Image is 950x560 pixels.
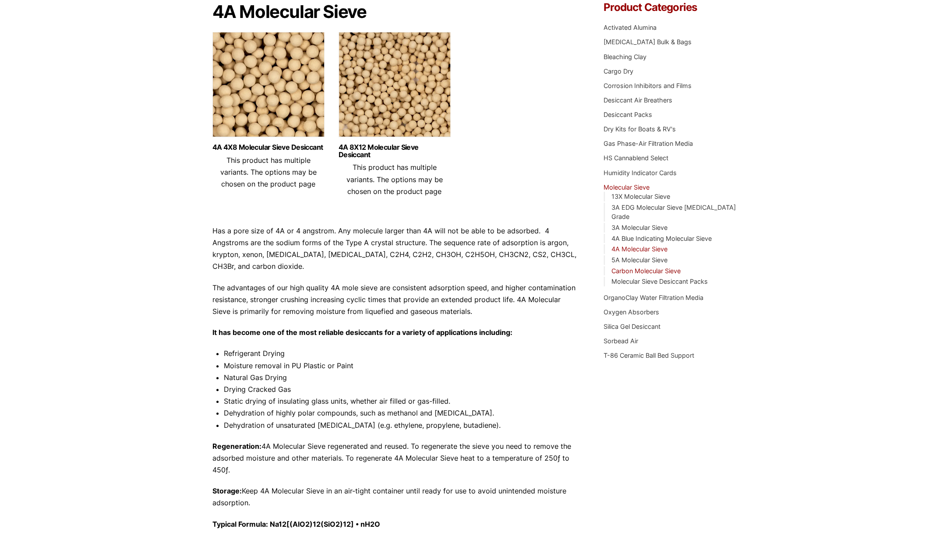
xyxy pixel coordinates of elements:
a: 4A Molecular Sieve [611,245,667,253]
a: Silica Gel Desiccant [604,323,660,330]
a: 3A Molecular Sieve [611,224,667,231]
a: 4A 4X8 Molecular Sieve Desiccant [212,144,325,151]
li: Moisture removal in PU Plastic or Paint [224,360,578,372]
strong: Regeneration: [212,442,261,451]
a: Molecular Sieve Desiccant Packs [611,278,707,285]
span: This product has multiple variants. The options may be chosen on the product page [346,163,443,195]
a: Molecular Sieve [604,183,650,191]
li: Static drying of insulating glass units, whether air filled or gas-filled. [224,395,578,407]
p: The advantages of our high quality 4A mole sieve are consistent adsorption speed, and higher cont... [212,282,578,318]
span: This product has multiple variants. The options may be chosen on the product page [220,156,317,188]
a: 13X Molecular Sieve [611,193,670,200]
a: Carbon Molecular Sieve [611,267,680,275]
a: 4A Blue Indicating Molecular Sieve [611,235,711,242]
strong: Storage: [212,486,242,495]
li: Dehydration of unsaturated [MEDICAL_DATA] (e.g. ethylene, propylene, butadiene). [224,419,578,431]
a: 3A EDG Molecular Sieve [MEDICAL_DATA] Grade [611,204,735,221]
a: Desiccant Air Breathers [604,96,672,104]
li: Drying Cracked Gas [224,384,578,395]
a: Activated Alumina [604,24,657,31]
li: Refrigerant Drying [224,348,578,359]
p: 4A Molecular Sieve regenerated and reused. To regenerate the sieve you need to remove the adsorbe... [212,440,578,476]
a: OrganoClay Water Filtration Media [604,294,703,301]
a: Oxygen Absorbers [604,308,659,316]
li: Natural Gas Drying [224,372,578,384]
a: 5A Molecular Sieve [611,256,667,264]
a: Corrosion Inhibitors and Films [604,82,692,89]
a: Dry Kits for Boats & RV's [604,125,676,133]
a: [MEDICAL_DATA] Bulk & Bags [604,38,692,46]
h1: 4A Molecular Sieve [212,2,578,21]
p: Has a pore size of 4A or 4 angstrom. Any molecule larger than 4A will not be able to be adsorbed.... [212,225,578,273]
strong: Typical Formula: Na12[(AlO2)12(SiO2)12] • nH2O [212,520,380,528]
a: Gas Phase-Air Filtration Media [604,140,693,147]
a: Sorbead Air [604,337,638,345]
p: Keep 4A Molecular Sieve in an air-tight container until ready for use to avoid unintended moistur... [212,485,578,509]
a: Cargo Dry [604,67,633,75]
a: HS Cannablend Select [604,154,668,162]
a: T-86 Ceramic Ball Bed Support [604,352,694,359]
a: 4A 8X12 Molecular Sieve Desiccant [339,144,451,158]
a: Bleaching Clay [604,53,646,60]
li: Dehydration of highly polar compounds, such as methanol and [MEDICAL_DATA]. [224,407,578,419]
h4: Product Categories [604,2,738,13]
strong: It has become one of the most reliable desiccants for a variety of applications including: [212,328,512,337]
a: Desiccant Packs [604,111,652,118]
a: Humidity Indicator Cards [604,169,677,176]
